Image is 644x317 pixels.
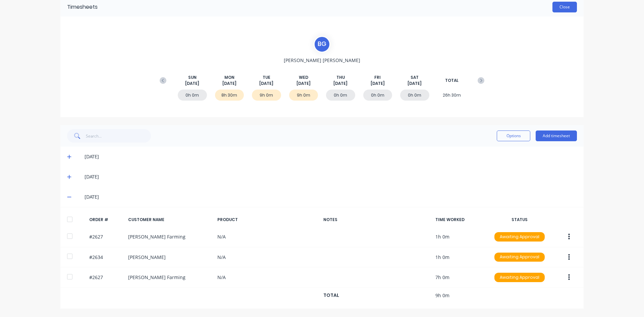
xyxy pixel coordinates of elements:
[252,90,281,101] div: 9h 0m
[491,217,548,223] div: STATUS
[536,130,577,141] button: Add timesheet
[67,3,98,11] div: Timesheets
[215,90,244,101] div: 8h 30m
[185,81,199,87] span: [DATE]
[89,217,123,223] div: ORDER #
[222,81,236,87] span: [DATE]
[435,217,486,223] div: TIME WORKED
[363,90,392,101] div: 0h 0m
[178,90,207,101] div: 0h 0m
[494,232,545,242] button: Awaiting Approval
[217,217,318,223] div: PRODUCT
[289,90,318,101] div: 9h 0m
[259,81,273,87] span: [DATE]
[400,90,429,101] div: 0h 0m
[336,74,345,81] span: THU
[333,81,347,87] span: [DATE]
[299,74,308,81] span: WED
[284,57,360,64] span: [PERSON_NAME] [PERSON_NAME]
[445,77,459,84] span: TOTAL
[188,74,197,81] span: SUN
[408,81,422,87] span: [DATE]
[224,74,234,81] span: MON
[297,81,311,87] span: [DATE]
[494,252,545,262] button: Awaiting Approval
[494,272,545,282] button: Awaiting Approval
[494,253,545,262] div: Awaiting Approval
[326,90,355,101] div: 0h 0m
[494,273,545,282] div: Awaiting Approval
[85,173,577,180] div: [DATE]
[411,74,419,81] span: SAT
[314,36,330,53] div: B G
[85,153,577,160] div: [DATE]
[86,129,151,143] input: Search...
[494,232,545,242] div: Awaiting Approval
[437,90,467,101] div: 26h 30m
[374,74,381,81] span: FRI
[263,74,270,81] span: TUE
[85,193,577,201] div: [DATE]
[552,2,577,12] button: Close
[128,217,212,223] div: CUSTOMER NAME
[497,130,530,141] button: Options
[323,217,430,223] div: NOTES
[371,81,385,87] span: [DATE]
